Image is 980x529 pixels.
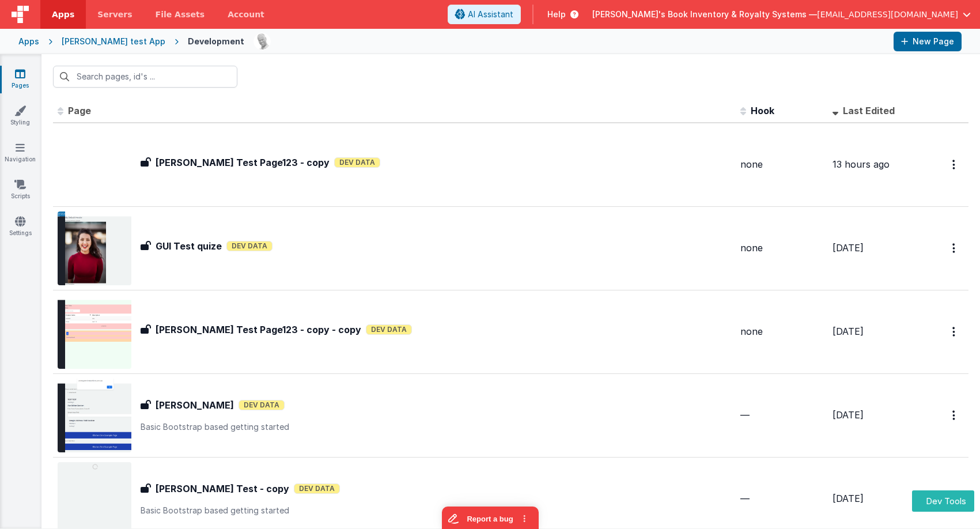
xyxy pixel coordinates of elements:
[945,236,964,260] button: Options
[945,320,964,343] button: Options
[740,493,750,504] span: —
[156,9,205,20] span: File Assets
[912,490,974,512] button: Dev Tools
[468,9,513,20] span: AI Assistant
[817,9,958,20] span: [EMAIL_ADDRESS][DOMAIN_NAME]
[833,326,864,337] span: [DATE]
[294,483,340,494] span: Dev Data
[141,505,731,516] p: Basic Bootstrap based getting started
[254,33,270,50] img: 11ac31fe5dc3d0eff3fbbbf7b26fa6e1
[592,9,971,20] button: [PERSON_NAME]'s Book Inventory & Royalty Systems — [EMAIL_ADDRESS][DOMAIN_NAME]
[68,105,91,116] span: Page
[156,398,234,412] h3: [PERSON_NAME]
[156,156,330,169] h3: [PERSON_NAME] Test Page123 - copy
[448,5,521,24] button: AI Assistant
[843,105,895,116] span: Last Edited
[833,242,864,254] span: [DATE]
[945,153,964,176] button: Options
[226,241,273,251] span: Dev Data
[740,158,823,171] div: none
[833,409,864,421] span: [DATE]
[592,9,817,20] span: [PERSON_NAME]'s Book Inventory & Royalty Systems —
[547,9,566,20] span: Help
[156,482,289,496] h3: [PERSON_NAME] Test - copy
[751,105,774,116] span: Hook
[740,241,823,255] div: none
[833,158,890,170] span: 13 hours ago
[239,400,285,410] span: Dev Data
[53,66,237,88] input: Search pages, id's ...
[740,325,823,338] div: none
[97,9,132,20] span: Servers
[366,324,412,335] span: Dev Data
[334,157,380,168] span: Dev Data
[52,9,74,20] span: Apps
[945,403,964,427] button: Options
[945,487,964,511] button: Options
[18,36,39,47] div: Apps
[188,36,244,47] div: Development
[141,421,731,433] p: Basic Bootstrap based getting started
[156,239,222,253] h3: GUI Test quize
[156,323,361,337] h3: [PERSON_NAME] Test Page123 - copy - copy
[894,32,962,51] button: New Page
[833,493,864,504] span: [DATE]
[62,36,165,47] div: [PERSON_NAME] test App
[740,409,750,421] span: —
